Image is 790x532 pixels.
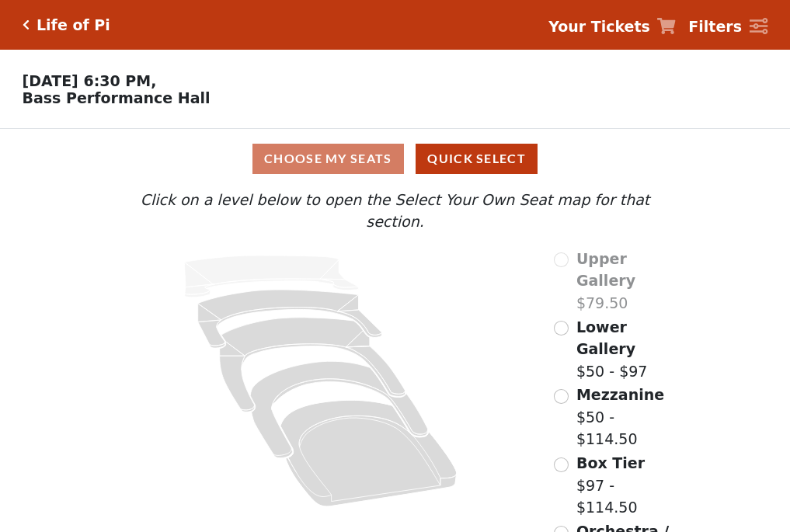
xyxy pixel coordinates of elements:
[576,248,680,315] label: $79.50
[688,18,742,35] strong: Filters
[198,290,382,348] path: Lower Gallery - Seats Available: 99
[576,452,680,519] label: $97 - $114.50
[23,19,30,30] a: Click here to go back to filters
[37,16,110,34] h5: Life of Pi
[576,454,645,471] span: Box Tier
[576,318,635,358] span: Lower Gallery
[548,16,676,38] a: Your Tickets
[688,16,767,38] a: Filters
[281,400,458,506] path: Orchestra / Parterre Circle - Seats Available: 26
[576,384,680,450] label: $50 - $114.50
[185,256,359,297] path: Upper Gallery - Seats Available: 0
[576,316,680,383] label: $50 - $97
[576,386,664,403] span: Mezzanine
[576,250,635,290] span: Upper Gallery
[110,189,680,233] p: Click on a level below to open the Select Your Own Seat map for that section.
[548,18,650,35] strong: Your Tickets
[416,144,538,174] button: Quick Select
